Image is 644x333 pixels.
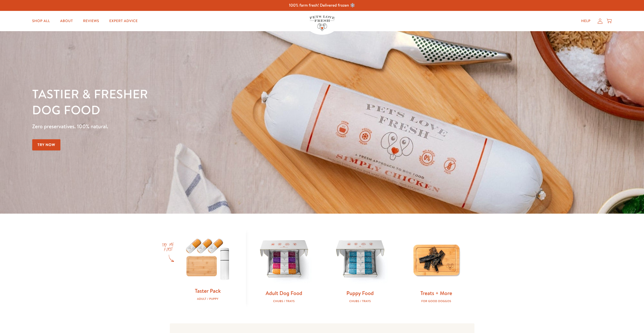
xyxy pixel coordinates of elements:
[346,289,374,297] a: Puppy Food
[32,122,419,131] p: Zero preservatives. 100% natural.
[32,139,61,151] a: Try Now
[178,297,238,301] div: Adult / Puppy
[266,289,302,297] a: Adult Dog Food
[28,16,54,26] a: Shop All
[195,287,221,294] a: Taster Pack
[420,289,452,297] a: Treats + More
[577,16,595,26] a: Help
[330,300,390,303] div: Chubs / Trays
[105,16,142,26] a: Expert Advice
[79,16,103,26] a: Reviews
[254,300,314,303] div: Chubs / Trays
[309,15,335,31] img: Pets Love Fresh
[56,16,77,26] a: About
[406,300,466,303] div: For good doggos
[32,86,419,118] h1: Tastier & fresher dog food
